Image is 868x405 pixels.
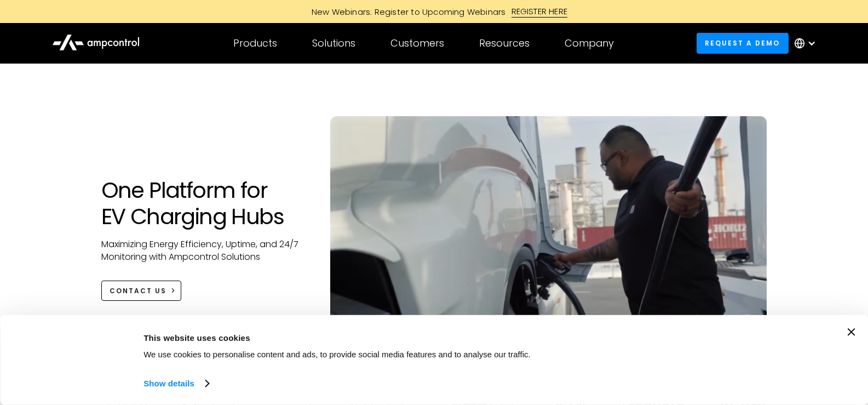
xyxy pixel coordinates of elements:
div: CONTACT US [110,286,166,296]
h1: One Platform for EV Charging Hubs [101,177,309,230]
div: Solutions [312,37,355,49]
div: Customers [390,37,444,49]
a: New Webinars: Register to Upcoming WebinarsREGISTER HERE [188,5,681,18]
div: Company [565,37,614,49]
div: Products [233,37,277,49]
p: Maximizing Energy Efficiency, Uptime, and 24/7 Monitoring with Ampcontrol Solutions [101,238,309,263]
div: Resources [479,37,530,49]
span: We use cookies to personalise content and ads, to provide social media features and to analyse ou... [143,350,531,359]
div: REGISTER HERE [511,5,568,18]
div: This website uses cookies [143,331,646,344]
a: Show details [143,375,208,392]
button: Okay [670,328,827,360]
a: CONTACT US [101,281,182,301]
button: Close banner [847,328,855,336]
a: Request a demo [697,33,789,53]
div: New Webinars: Register to Upcoming Webinars [301,6,511,18]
